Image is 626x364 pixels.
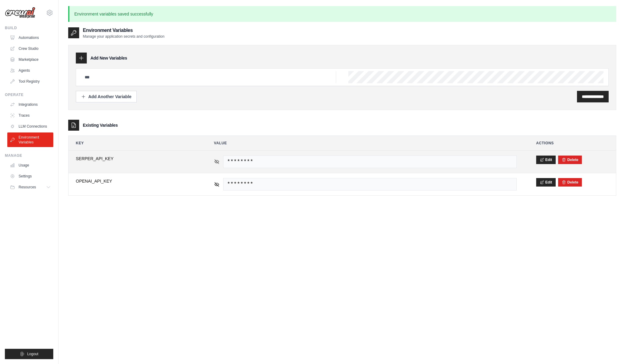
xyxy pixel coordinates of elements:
button: Logout [5,349,53,359]
div: Manage [5,153,53,158]
p: Manage your application secrets and configuration [83,34,164,39]
a: Tool Registry [7,77,53,86]
a: Automations [7,33,53,43]
a: Environment Variables [7,132,53,147]
div: Operate [5,92,53,97]
a: Integrations [7,100,53,109]
a: Crew Studio [7,44,53,53]
button: Add Another Variable [76,91,137,102]
button: Resources [7,182,53,192]
th: Actions [529,136,616,150]
button: Edit [536,178,556,187]
a: Agents [7,66,53,75]
button: Edit [536,156,556,164]
h3: Existing Variables [83,122,118,128]
button: Delete [562,157,578,162]
th: Value [207,136,524,150]
span: OPENAI_API_KEY [76,178,195,184]
a: Traces [7,111,53,120]
button: Delete [562,180,578,185]
div: Build [5,26,53,30]
span: SERPER_API_KEY [76,156,195,162]
img: Logo [5,7,35,19]
div: Add Another Variable [81,94,132,100]
a: Settings [7,171,53,181]
h2: Environment Variables [83,27,164,34]
span: Resources [19,185,36,190]
a: Usage [7,160,53,170]
a: Marketplace [7,55,53,64]
h3: Add New Variables [90,55,127,61]
a: LLM Connections [7,122,53,131]
span: Logout [27,352,38,356]
th: Key [69,136,202,150]
p: Environment variables saved successfully [68,6,616,22]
